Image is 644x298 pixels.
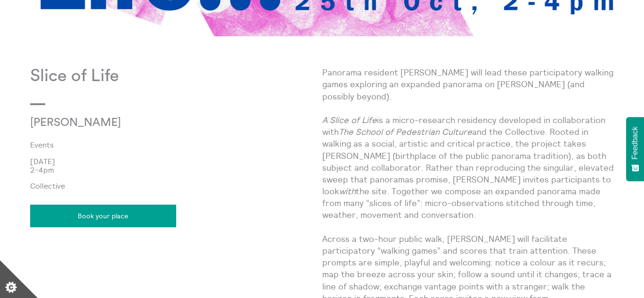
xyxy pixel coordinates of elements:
span: Feedback [631,126,639,159]
p: Slice of Life [30,66,322,86]
button: Feedback - Show survey [626,117,644,181]
em: with [339,186,356,197]
a: Book your place [30,205,176,227]
p: [PERSON_NAME] [30,116,225,130]
a: Events [30,141,307,149]
p: 2-4pm [30,166,322,174]
p: Collective [30,182,322,190]
em: A Slice of Life [322,115,377,125]
em: The School of Pedestrian Culture [339,126,472,137]
p: [DATE] [30,157,322,166]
